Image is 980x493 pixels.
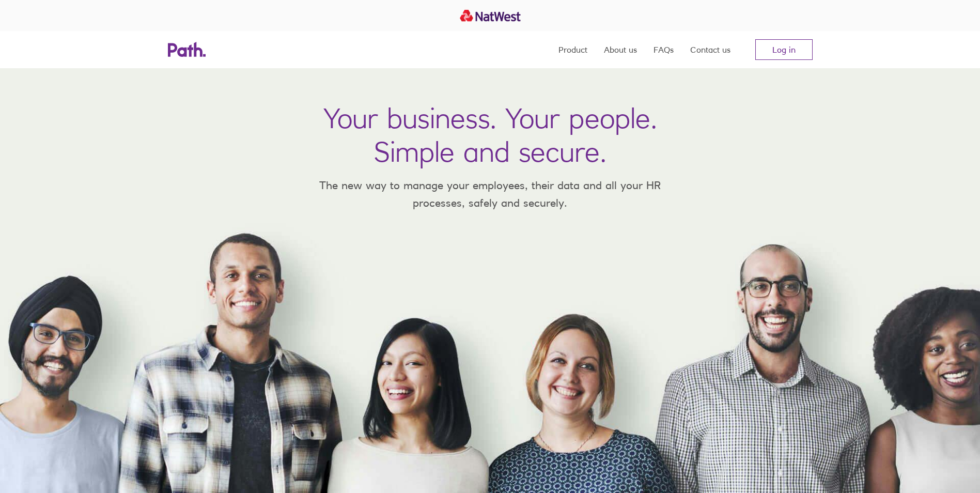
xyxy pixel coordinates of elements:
p: The new way to manage your employees, their data and all your HR processes, safely and securely. [304,177,676,211]
a: FAQs [654,31,674,68]
a: About us [604,31,637,68]
a: Product [558,31,587,68]
a: Log in [755,39,813,60]
a: Contact us [690,31,730,68]
h1: Your business. Your people. Simple and secure. [323,101,657,168]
